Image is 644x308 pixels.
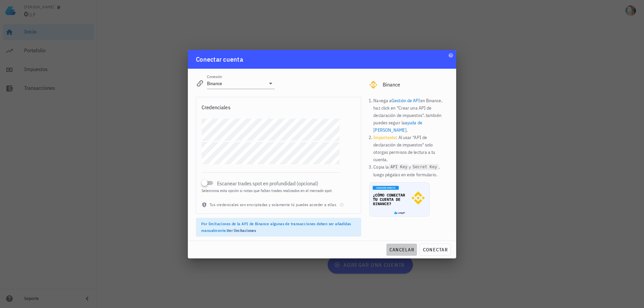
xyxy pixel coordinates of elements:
li: : Al usar "API de declaración de impuestos" solo otorgas permisos de lectura a tu cuenta. [373,134,448,163]
li: Navega a en Binance, haz click en "Crear una API de declaración de impuestos", también puedes seg... [373,97,448,134]
span: conectar [423,247,448,253]
div: Selecciona esta opción si notas que faltan trades realizados en el mercado spot. [202,189,339,193]
label: Escanear trades spot en profundidad (opcional) [217,180,339,187]
div: Credenciales [202,103,230,112]
span: cancelar [389,247,414,253]
code: API Key [389,164,409,170]
button: conectar [420,244,451,256]
label: Conexión [207,74,222,79]
div: Por limitaciones de la API de Binance algunas de transacciones deben ser añadidas manualmente. [201,221,356,234]
code: Secret Key [411,164,439,170]
div: Conectar cuenta [196,54,243,65]
a: Gestión de API [391,98,420,104]
button: cancelar [386,244,417,256]
b: Importante [373,134,396,140]
div: Tus credenciales son encriptadas y solamente tú puedes acceder a ellas. [196,201,361,213]
div: Binance [383,81,448,88]
a: ayuda de [PERSON_NAME] [373,120,422,133]
a: Ver limitaciones [227,228,256,233]
li: Copia la y , luego pégalas en este formulario. [373,163,448,178]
